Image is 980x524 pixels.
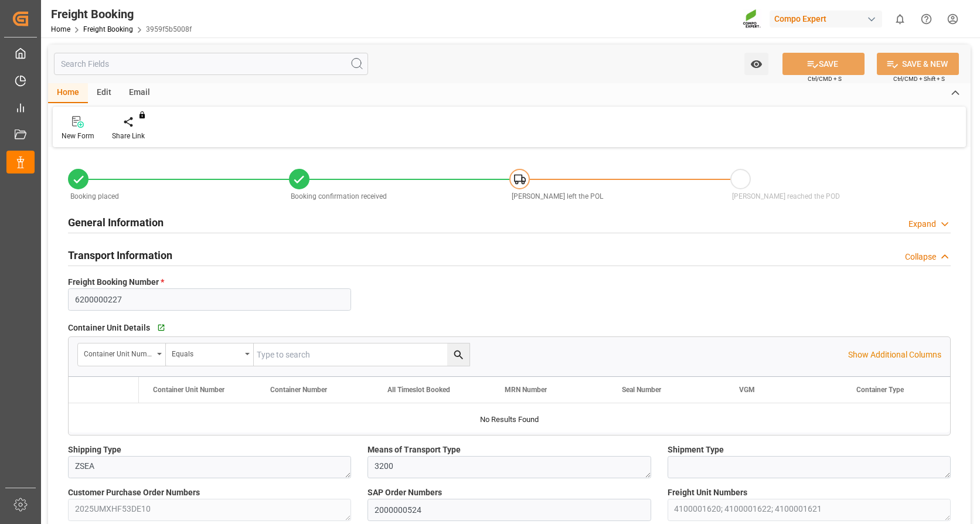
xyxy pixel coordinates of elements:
div: Freight Booking [51,5,192,23]
span: All Timeslot Booked [387,386,450,394]
textarea: 2025UMXHF53DE10 [68,499,351,521]
p: Show Additional Columns [848,349,941,361]
div: Expand [908,218,936,230]
a: Home [51,25,70,33]
button: SAVE [782,53,865,75]
h2: General Information [68,215,164,230]
span: Container Type [856,386,904,394]
a: Freight Booking [83,25,133,33]
span: Container Unit Number [153,386,224,394]
button: open menu [744,53,768,75]
img: Screenshot%202023-09-29%20at%2010.02.21.png_1712312052.png [743,9,761,29]
div: Collapse [905,251,936,263]
div: Container Unit Number [84,346,153,359]
span: Customer Purchase Order Numbers [68,486,200,499]
input: Search Fields [54,53,368,75]
span: Booking confirmation received [291,192,387,200]
div: Compo Expert [770,11,882,28]
div: Equals [172,346,241,359]
div: Edit [88,83,120,103]
button: SAVE & NEW [877,53,959,75]
div: Email [120,83,159,103]
button: show 0 new notifications [887,6,913,32]
button: Compo Expert [770,8,887,30]
input: Type to search [254,343,469,366]
textarea: 4100001620; 4100001622; 4100001621 [668,499,951,521]
span: Means of Transport Type [367,444,461,456]
button: search button [447,343,469,366]
div: New Form [62,131,94,141]
span: Container Unit Details [68,322,150,334]
span: Shipping Type [68,444,121,456]
span: SAP Order Numbers [367,486,442,499]
span: Seal Number [622,386,661,394]
span: VGM [739,386,755,394]
button: Help Center [913,6,940,32]
button: open menu [166,343,254,366]
span: [PERSON_NAME] left the POL [512,192,603,200]
span: Shipment Type [668,444,724,456]
span: MRN Number [505,386,547,394]
div: Home [48,83,88,103]
span: Freight Booking Number [68,276,164,288]
span: Ctrl/CMD + Shift + S [893,74,945,83]
textarea: ZSEA [68,456,351,478]
span: Container Number [270,386,327,394]
span: Freight Unit Numbers [668,486,747,499]
h2: Transport Information [68,247,172,263]
button: open menu [78,343,166,366]
span: Booking placed [70,192,119,200]
span: [PERSON_NAME] reached the POD [732,192,840,200]
textarea: 3200 [367,456,651,478]
span: Ctrl/CMD + S [808,74,842,83]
